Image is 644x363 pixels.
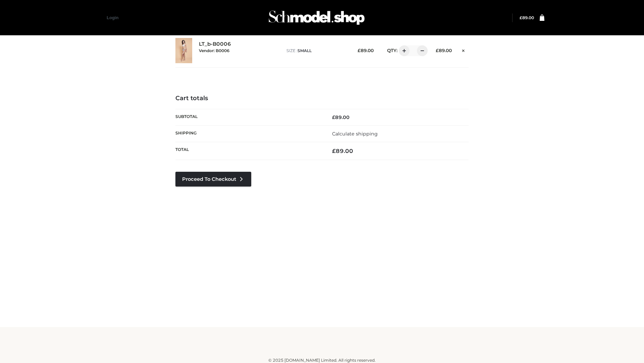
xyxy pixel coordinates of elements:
span: £ [332,114,335,120]
bdi: 89.00 [520,15,534,20]
th: Subtotal [175,109,322,125]
bdi: 89.00 [436,48,452,53]
a: Calculate shipping [332,131,378,137]
span: £ [332,148,336,154]
a: £89.00 [520,15,534,20]
bdi: 89.00 [332,114,350,120]
a: Login [107,15,118,20]
div: LT_b-B0006 [199,41,280,60]
a: Remove this item [459,45,469,54]
h4: Cart totals [175,95,469,102]
th: Total [175,142,322,160]
span: £ [520,15,522,20]
small: Vendor: B0006 [199,48,229,53]
span: £ [436,48,439,53]
bdi: 89.00 [332,148,353,154]
th: Shipping [175,125,322,142]
bdi: 89.00 [358,48,374,53]
span: SMALL [298,48,312,53]
p: size : [286,48,347,54]
a: Proceed to Checkout [175,172,251,187]
img: Schmodel Admin 964 [266,4,367,31]
div: QTY: [380,45,425,56]
span: £ [358,48,361,53]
